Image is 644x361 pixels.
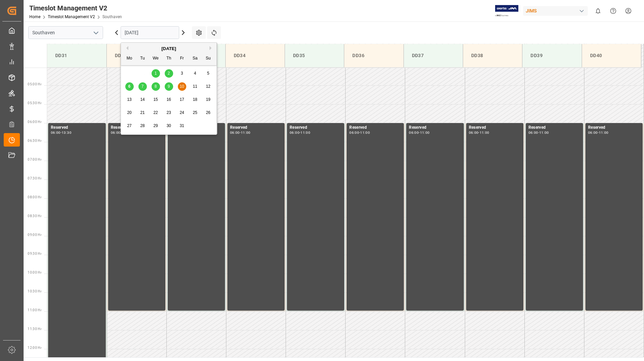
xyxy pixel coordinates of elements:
div: Choose Friday, October 10th, 2025 [178,82,186,91]
img: Exertis%20JAM%20-%20Email%20Logo.jpg_1722504956.jpg [495,5,518,17]
div: Choose Sunday, October 5th, 2025 [204,69,213,78]
div: 06:00 [290,131,299,134]
div: - [299,131,300,134]
span: 30 [166,123,171,128]
div: JIMS [523,6,588,16]
div: Tu [138,54,147,63]
div: Choose Sunday, October 19th, 2025 [204,95,213,104]
span: 8 [155,84,157,89]
div: Choose Thursday, October 16th, 2025 [165,95,173,104]
span: 06:00 Hr [28,120,41,124]
span: 05:30 Hr [28,101,41,105]
div: DD40 [587,49,636,62]
div: Choose Saturday, October 11th, 2025 [191,82,199,91]
span: 08:00 Hr [28,195,41,199]
div: Choose Thursday, October 30th, 2025 [165,122,173,130]
div: 06:00 [588,131,598,134]
div: 06:00 [528,131,538,134]
div: Choose Tuesday, October 14th, 2025 [138,95,147,104]
div: - [61,131,62,134]
div: Choose Tuesday, October 7th, 2025 [138,82,147,91]
button: Help Center [606,3,621,18]
div: 11:00 [420,131,430,134]
div: 06:00 [230,131,240,134]
div: Choose Tuesday, October 21st, 2025 [138,109,147,117]
span: 26 [206,110,210,115]
span: 22 [153,110,158,115]
span: 2 [168,71,170,76]
div: Choose Saturday, October 4th, 2025 [191,69,199,78]
div: 06:00 [51,131,61,134]
div: Reserved [230,124,282,131]
span: 9 [168,84,170,89]
button: Next Month [210,46,214,50]
input: Type to search/select [28,26,103,39]
span: 28 [140,123,144,128]
span: 16 [166,97,171,102]
div: Choose Wednesday, October 22nd, 2025 [152,109,160,117]
span: 13 [127,97,131,102]
div: - [598,131,599,134]
span: 08:30 Hr [28,214,41,218]
a: Home [29,14,40,19]
span: 12 [206,84,210,89]
div: 06:00 [409,131,419,134]
span: 10:00 Hr [28,271,41,274]
div: Reserved [469,124,521,131]
span: 11:30 Hr [28,327,41,331]
div: Su [204,54,213,63]
div: 11:00 [360,131,370,134]
div: We [152,54,160,63]
button: show 0 new notifications [590,3,606,18]
div: Choose Monday, October 20th, 2025 [125,109,134,117]
input: DD.MM.YYYY [121,26,179,39]
div: Choose Wednesday, October 1st, 2025 [152,69,160,78]
span: 31 [180,123,184,128]
div: Choose Monday, October 27th, 2025 [125,122,134,130]
a: Timeslot Management V2 [48,14,95,19]
div: Reserved [51,124,103,131]
div: 06:00 [349,131,359,134]
span: 05:00 Hr [28,82,41,86]
div: Choose Thursday, October 2nd, 2025 [165,69,173,78]
div: 06:00 [469,131,479,134]
div: Choose Thursday, October 23rd, 2025 [165,109,173,117]
span: 10 [180,84,184,89]
div: DD38 [469,49,517,62]
span: 10:30 Hr [28,289,41,293]
div: Choose Monday, October 13th, 2025 [125,95,134,104]
span: 06:30 Hr [28,139,41,143]
span: 07:00 Hr [28,158,41,161]
div: - [538,131,539,134]
div: Choose Friday, October 17th, 2025 [178,95,186,104]
div: Choose Friday, October 3rd, 2025 [178,69,186,78]
div: Timeslot Management V2 [29,3,122,13]
div: DD31 [53,49,101,62]
div: DD36 [350,49,398,62]
span: 12:00 Hr [28,346,41,350]
div: 11:00 [300,131,310,134]
div: Choose Tuesday, October 28th, 2025 [138,122,147,130]
div: 06:00 [111,131,121,134]
div: Choose Saturday, October 18th, 2025 [191,95,199,104]
div: DD39 [528,49,576,62]
div: Reserved [588,124,640,131]
span: 18 [193,97,197,102]
button: open menu [91,28,101,38]
span: 14 [140,97,144,102]
div: month 2025-10 [123,67,215,132]
span: 15 [153,97,158,102]
div: - [419,131,420,134]
div: Choose Wednesday, October 8th, 2025 [152,82,160,91]
span: 29 [153,123,158,128]
div: Choose Friday, October 31st, 2025 [178,122,186,130]
div: - [478,131,479,134]
div: 11:00 [599,131,609,134]
div: Choose Saturday, October 25th, 2025 [191,109,199,117]
div: DD35 [290,49,339,62]
span: 11:00 Hr [28,308,41,312]
span: 09:00 Hr [28,233,41,237]
span: 6 [128,84,131,89]
div: Choose Wednesday, October 29th, 2025 [152,122,160,130]
span: 17 [180,97,184,102]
